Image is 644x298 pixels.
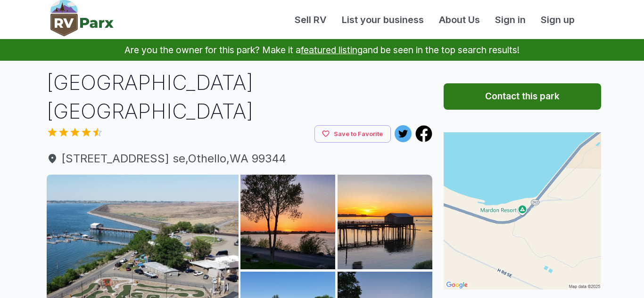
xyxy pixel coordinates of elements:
a: featured listing [301,44,363,56]
span: [STREET_ADDRESS] se , Othello , WA 99344 [47,150,432,167]
a: List your business [334,13,431,27]
img: AAcXr8p_eInZmLo7DW4mNf-dUdGZJUU_LgQIhDGNNIhQY-CMfvOvSc9Vcs_ztAPjbfgvCgMXOkaroJ609qMk0F1AlekayEsQd... [240,175,335,269]
p: Are you the owner for this park? Make it a and be seen in the top search results! [11,39,633,61]
h1: [GEOGRAPHIC_DATA] [GEOGRAPHIC_DATA] [47,68,432,125]
a: Sign in [487,13,533,27]
a: Sign up [533,13,582,27]
img: AAcXr8pKHYgruk3Kv4S8l08XdEL9-Ew8l8gT5cq33OvwLMSw276LSHZsKjCa348dGEZcQYOlZTaxtYjtaMeUQDuZZ36yRZsAu... [338,175,432,269]
button: Save to Favorite [314,125,391,143]
a: About Us [431,13,487,27]
a: Sell RV [287,13,334,27]
button: Contact this park [444,83,601,110]
img: Map for MarDon Resort on Potholes Reservoir [444,132,601,290]
a: [STREET_ADDRESS] se,Othello,WA 99344 [47,150,432,167]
